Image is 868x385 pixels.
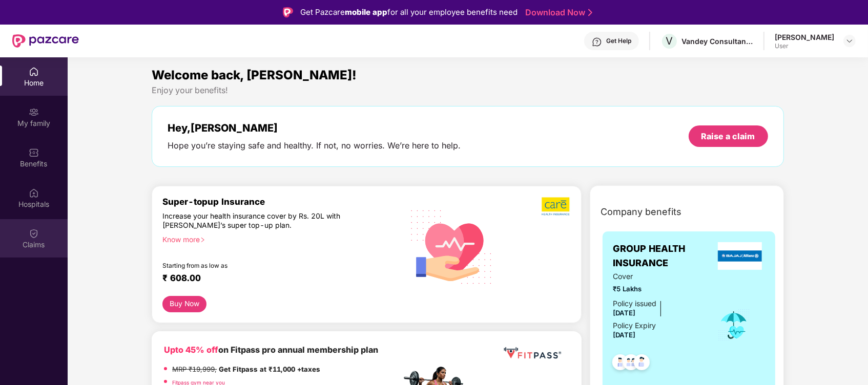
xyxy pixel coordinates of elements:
[152,68,357,82] span: Welcome back, [PERSON_NAME]!
[606,37,631,45] div: Get Help
[613,309,635,317] span: [DATE]
[775,32,834,42] div: [PERSON_NAME]
[403,197,501,296] img: svg+xml;base64,PHN2ZyB4bWxucz0iaHR0cDovL3d3dy53My5vcmcvMjAwMC9zdmciIHhtbG5zOnhsaW5rPSJodHRwOi8vd3...
[542,197,571,216] img: b5dec4f62d2307b9de63beb79f102df3.png
[502,344,563,362] img: fppp.png
[701,131,755,142] div: Raise a claim
[200,237,205,243] span: right
[525,7,589,18] a: Download Now
[845,37,854,45] img: svg+xml;base64,PHN2ZyBpZD0iRHJvcGRvd24tMzJ4MzIiIHhtbG5zPSJodHRwOi8vd3d3LnczLm9yZy8yMDAwL3N2ZyIgd2...
[618,351,644,376] img: svg+xml;base64,PHN2ZyB4bWxucz0iaHR0cDovL3d3dy53My5vcmcvMjAwMC9zdmciIHdpZHRoPSI0OC45MTUiIGhlaWdodD...
[219,365,320,373] strong: Get Fitpass at ₹11,000 +taxes
[162,197,401,207] div: Super-topup Insurance
[168,122,461,134] div: Hey, [PERSON_NAME]
[168,140,461,151] div: Hope you’re staying safe and healthy. If not, no worries. We’re here to help.
[666,35,673,47] span: V
[588,7,592,18] img: Stroke
[29,147,39,158] img: svg+xml;base64,PHN2ZyBpZD0iQmVuZWZpdHMiIHhtbG5zPSJodHRwOi8vd3d3LnczLm9yZy8yMDAwL3N2ZyIgd2lkdGg9Ij...
[345,7,387,17] strong: mobile app
[172,365,217,373] del: MRP ₹19,999,
[718,242,762,270] img: insurerLogo
[162,262,357,269] div: Starting from as low as
[162,235,395,242] div: Know more
[592,37,602,47] img: svg+xml;base64,PHN2ZyBpZD0iSGVscC0zMngzMiIgeG1sbnM9Imh0dHA6Ly93d3cudzMub3JnLzIwMDAvc3ZnIiB3aWR0aD...
[164,345,218,355] b: Upto 45% off
[608,351,633,376] img: svg+xml;base64,PHN2ZyB4bWxucz0iaHR0cDovL3d3dy53My5vcmcvMjAwMC9zdmciIHdpZHRoPSI0OC45NDMiIGhlaWdodD...
[29,188,39,198] img: svg+xml;base64,PHN2ZyBpZD0iSG9zcGl0YWxzIiB4bWxucz0iaHR0cDovL3d3dy53My5vcmcvMjAwMC9zdmciIHdpZHRoPS...
[152,85,783,96] div: Enjoy your benefits!
[775,42,834,50] div: User
[283,7,293,17] img: Logo
[613,320,656,331] div: Policy Expiry
[300,6,518,18] div: Get Pazcare for all your employee benefits need
[162,211,357,230] div: Increase your health insurance cover by Rs. 20L with [PERSON_NAME]’s super top-up plan.
[29,228,39,239] img: svg+xml;base64,PHN2ZyBpZD0iQ2xhaW0iIHhtbG5zPSJodHRwOi8vd3d3LnczLm9yZy8yMDAwL3N2ZyIgd2lkdGg9IjIwIi...
[681,36,753,46] div: Vandey Consultancy Services Private limited
[629,351,654,376] img: svg+xml;base64,PHN2ZyB4bWxucz0iaHR0cDovL3d3dy53My5vcmcvMjAwMC9zdmciIHdpZHRoPSI0OC45NDMiIGhlaWdodD...
[29,107,39,117] img: svg+xml;base64,PHN2ZyB3aWR0aD0iMjAiIGhlaWdodD0iMjAiIHZpZXdCb3g9IjAgMCAyMCAyMCIgZmlsbD0ibm9uZSIgeG...
[613,271,704,282] span: Cover
[12,34,79,48] img: New Pazcare Logo
[613,284,704,294] span: ₹5 Lakhs
[601,205,681,219] span: Company benefits
[613,298,656,309] div: Policy issued
[29,67,39,77] img: svg+xml;base64,PHN2ZyBpZD0iSG9tZSIgeG1sbnM9Imh0dHA6Ly93d3cudzMub3JnLzIwMDAvc3ZnIiB3aWR0aD0iMjAiIG...
[613,331,635,339] span: [DATE]
[613,242,715,271] span: GROUP HEALTH INSURANCE
[164,345,378,355] b: on Fitpass pro annual membership plan
[717,308,751,342] img: icon
[162,273,390,285] div: ₹ 608.00
[162,296,206,312] button: Buy Now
